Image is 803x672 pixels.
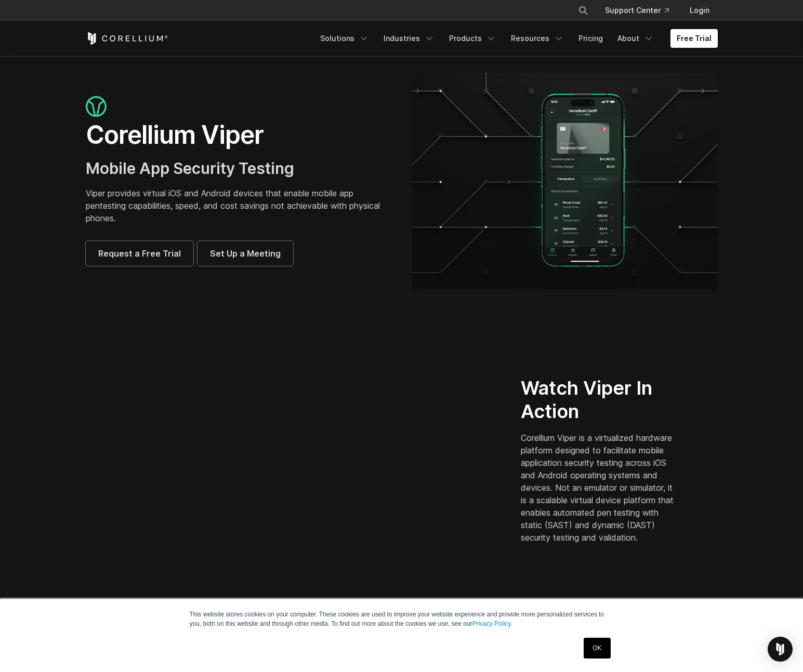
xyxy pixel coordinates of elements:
a: Support Center [597,1,677,20]
img: viper_hero [412,73,718,289]
a: Industries [377,29,441,48]
a: Login [681,1,718,20]
a: Pricing [572,29,609,48]
span: Mobile App Security Testing [86,159,294,178]
img: viper_icon_large [86,96,107,117]
a: Request a Free Trial [86,241,193,266]
p: Viper provides virtual iOS and Android devices that enable mobile app pentesting capabilities, sp... [86,187,391,224]
div: Navigation Menu [565,1,718,20]
a: Solutions [314,29,375,48]
h1: Corellium Viper [86,119,391,151]
a: OK [584,638,610,658]
a: Set Up a Meeting [198,241,293,266]
div: Navigation Menu [314,29,718,48]
div: Open Intercom Messenger [768,637,793,662]
h2: Watch Viper In Action [521,377,678,423]
p: Corellium Viper is a virtualized hardware platform designed to facilitate mobile application secu... [521,432,678,544]
span: Set Up a Meeting [210,247,281,260]
a: Products [443,29,503,48]
a: About [611,29,660,48]
a: Privacy Policy. [472,620,512,627]
a: Resources [505,29,570,48]
p: This website stores cookies on your computer. These cookies are used to improve your website expe... [190,610,614,628]
span: Request a Free Trial [98,247,181,260]
a: Corellium Home [86,32,168,45]
button: Search [574,1,593,20]
a: Free Trial [670,29,718,48]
